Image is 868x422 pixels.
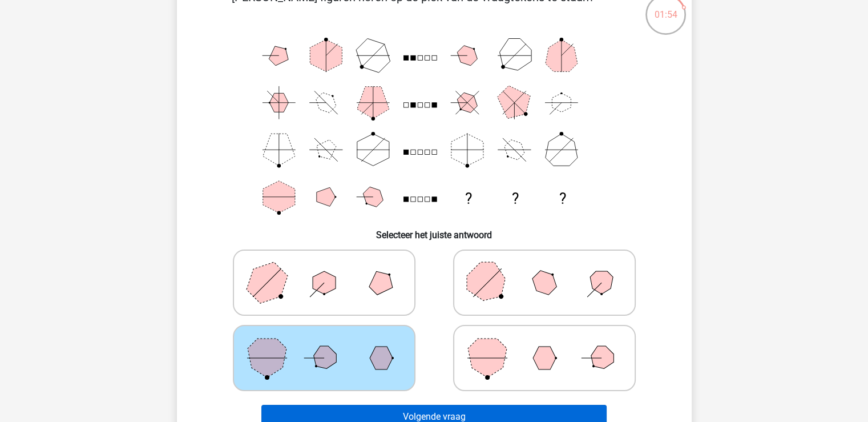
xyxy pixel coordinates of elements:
text: ? [512,190,519,207]
h6: Selecteer het juiste antwoord [195,220,673,240]
text: ? [465,190,471,207]
text: ? [559,190,566,207]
